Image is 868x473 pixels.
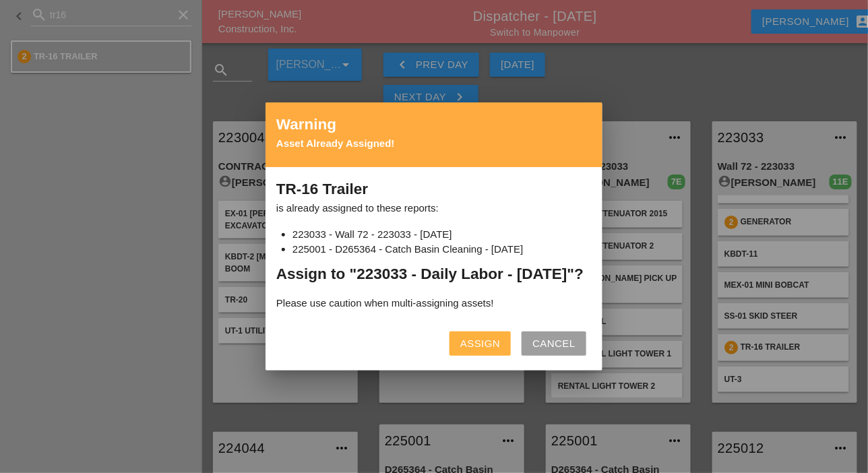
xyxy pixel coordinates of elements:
div: Assign [460,336,500,352]
button: Cancel [522,332,586,356]
p: is already assigned to these reports: [276,201,592,216]
h2: Warning [276,113,592,136]
div: Asset Already Assigned! [276,136,592,152]
div: Cancel [532,336,576,352]
li: 225001 - D265364 - Catch Basin Cleaning - [DATE] [292,242,592,257]
li: 223033 - Wall 72 - 223033 - [DATE] [292,227,592,243]
button: Assign [449,332,511,356]
h2: Assign to "223033 - Daily Labor - [DATE]"? [276,257,592,291]
p: Please use caution when multi-assigning assets! [276,290,592,317]
h2: TR-16 Trailer [276,178,592,201]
